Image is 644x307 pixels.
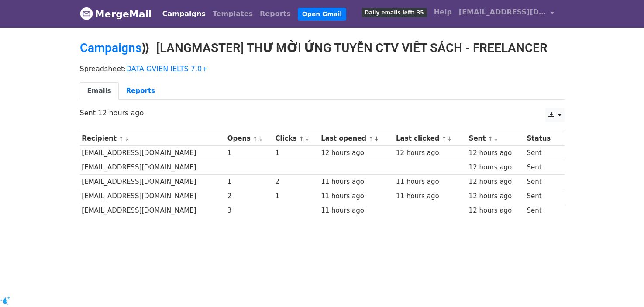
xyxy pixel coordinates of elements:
[298,8,346,21] a: Open Gmail
[80,175,225,189] td: [EMAIL_ADDRESS][DOMAIN_NAME]
[319,131,394,146] th: Last opened
[80,131,225,146] th: Recipient
[80,189,225,204] td: [EMAIL_ADDRESS][DOMAIN_NAME]
[469,206,523,216] div: 12 hours ago
[368,135,373,142] a: ↑
[227,148,271,158] div: 1
[276,148,317,158] div: 1
[80,160,225,175] td: [EMAIL_ADDRESS][DOMAIN_NAME]
[276,191,317,201] div: 1
[321,206,392,216] div: 11 hours ago
[80,204,225,218] td: [EMAIL_ADDRESS][DOMAIN_NAME]
[80,64,565,73] p: Spreadsheet:
[525,131,559,146] th: Status
[80,41,565,55] h2: ⟫ [LANGMASTER] THƯ MỜI ỨNG TUYỂN CTV VIẾT SÁCH - FREELANCER
[396,148,465,158] div: 12 hours ago
[80,7,93,20] img: MergeMail logo
[469,177,523,187] div: 12 hours ago
[442,135,447,142] a: ↑
[525,160,559,175] td: Sent
[119,82,162,100] a: Reports
[321,191,392,201] div: 11 hours ago
[469,148,523,158] div: 12 hours ago
[525,146,559,160] td: Sent
[227,206,271,216] div: 3
[459,7,546,17] span: [EMAIL_ADDRESS][DOMAIN_NAME]
[119,135,124,142] a: ↑
[488,135,493,142] a: ↑
[396,177,465,187] div: 11 hours ago
[256,5,294,23] a: Reports
[362,8,427,17] span: Daily emails left: 35
[273,131,319,146] th: Clicks
[80,146,225,160] td: [EMAIL_ADDRESS][DOMAIN_NAME]
[276,177,317,187] div: 2
[455,3,558,24] a: [EMAIL_ADDRESS][DOMAIN_NAME]
[321,177,392,187] div: 11 hours ago
[227,177,271,187] div: 1
[525,175,559,189] td: Sent
[159,5,209,23] a: Campaigns
[448,135,452,142] a: ↓
[396,191,465,201] div: 11 hours ago
[358,3,430,21] a: Daily emails left: 35
[253,135,258,142] a: ↑
[374,135,379,142] a: ↓
[493,135,498,142] a: ↓
[525,189,559,204] td: Sent
[525,204,559,218] td: Sent
[469,191,523,201] div: 12 hours ago
[80,108,565,117] p: Sent 12 hours ago
[321,148,392,158] div: 12 hours ago
[258,135,263,142] a: ↓
[469,162,523,172] div: 12 hours ago
[80,41,141,55] a: Campaigns
[209,5,256,23] a: Templates
[227,191,271,201] div: 2
[225,131,273,146] th: Opens
[299,135,304,142] a: ↑
[80,5,152,23] a: MergeMail
[467,131,525,146] th: Sent
[124,135,129,142] a: ↓
[430,3,455,21] a: Help
[80,82,119,100] a: Emails
[305,135,310,142] a: ↓
[394,131,467,146] th: Last clicked
[126,65,208,73] a: DATA GVIEN IELTS 7.0+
